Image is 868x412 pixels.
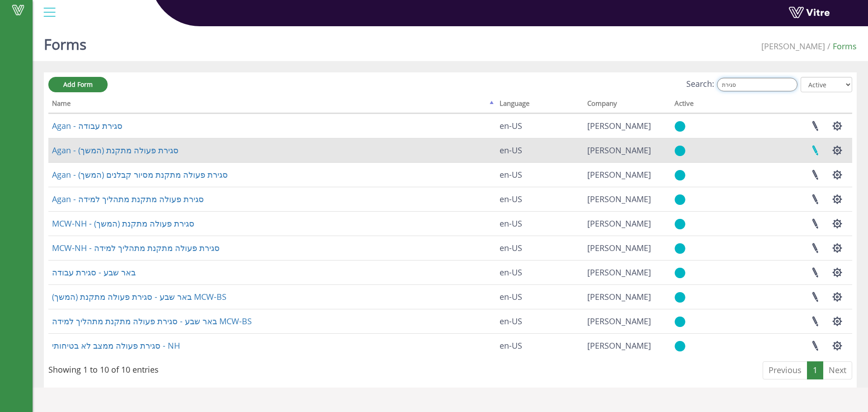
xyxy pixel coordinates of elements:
span: 379 [587,316,651,327]
label: Search: [686,78,797,91]
td: en-US [496,114,584,138]
span: 379 [587,145,651,156]
img: yes [675,194,685,205]
a: באר שבע - סגירת עבודה [52,267,136,278]
img: yes [675,316,685,327]
img: yes [675,243,685,254]
a: Next [823,361,852,379]
a: Agan - סגירת פעולה מתקנת מתהליך למידה [52,194,204,204]
a: Previous [763,361,807,379]
span: 379 [587,194,651,204]
span: 379 [587,291,651,302]
td: en-US [496,211,584,236]
td: en-US [496,260,584,284]
td: en-US [496,284,584,309]
td: en-US [496,309,584,333]
div: Showing 1 to 10 of 10 entries [48,360,159,376]
th: Active [671,96,731,114]
img: yes [675,292,685,303]
a: MCW-NH - סגירת פעולה מתקנת מתהליך למידה [52,242,220,253]
th: Name: activate to sort column descending [48,96,496,114]
img: yes [675,170,685,181]
img: yes [675,341,685,352]
span: 379 [587,218,651,229]
th: Company [584,96,671,114]
a: Agan - סגירת פעולה מתקנת (המשך) [52,145,179,156]
img: yes [675,267,685,279]
th: Language [496,96,584,114]
span: 379 [587,120,651,131]
span: 379 [587,169,651,180]
span: 379 [587,267,651,278]
a: MCW-NH - סגירת פעולה מתקנת (המשך) [52,218,194,229]
img: yes [675,121,685,132]
input: Search: [717,78,797,91]
img: yes [675,218,685,230]
td: en-US [496,162,584,187]
span: 379 [761,41,825,52]
td: en-US [496,187,584,211]
span: 379 [587,242,651,253]
td: en-US [496,138,584,162]
td: en-US [496,333,584,358]
td: en-US [496,236,584,260]
a: 1 [807,361,823,379]
span: 379 [587,340,651,351]
h1: Forms [44,23,86,61]
a: Agan - סגירת פעולה מתקנת מסיור קבלנים (המשך) [52,169,228,180]
a: Agan - סגירת עבודה [52,120,123,131]
li: Forms [825,41,857,52]
span: Add Form [63,80,93,89]
img: yes [675,145,685,156]
a: Add Form [48,77,108,92]
a: באר שבע - סגירת פעולה מתקנת מתהליך למידה MCW-BS [52,316,252,327]
a: באר שבע - סגירת פעולה מתקנת (המשך) MCW-BS [52,291,226,302]
a: סגירת פעולה ממצב לא בטיחותי - NH [52,340,180,351]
